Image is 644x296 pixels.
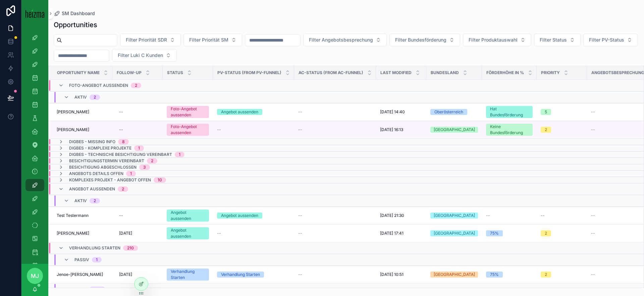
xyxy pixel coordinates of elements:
[298,127,372,132] a: --
[303,34,387,46] button: Select Button
[116,210,159,221] a: --
[545,109,547,115] div: 5
[541,213,583,218] a: --
[583,34,638,46] button: Select Button
[298,213,302,218] span: --
[430,213,478,219] a: [GEOGRAPHIC_DATA]
[434,109,463,115] div: Oberösterreich
[380,213,404,218] span: [DATE] 21:30
[217,127,221,132] span: --
[189,37,228,43] span: Filter Priorität SM
[591,272,595,277] span: --
[309,37,373,43] span: Filter Angebotsbesprechung
[167,269,209,281] a: Verhandlung Starten
[74,287,87,292] span: Aktiv
[57,109,108,115] a: [PERSON_NAME]
[430,272,478,278] a: [GEOGRAPHIC_DATA]
[541,109,583,115] a: 5
[167,106,209,118] a: Foto-Angebot aussenden
[490,124,529,136] div: Keine Bundesförderung
[69,152,172,157] span: DigBes - Technische Besichtigung Vereinbart
[94,198,96,203] div: 2
[486,230,533,236] a: 75%
[119,109,123,115] div: --
[135,83,137,88] div: 2
[217,70,281,75] span: PV-Status (from PV-Funnel)
[69,165,137,170] span: Besichtigung abgeschlossen
[380,272,422,277] a: [DATE] 10:51
[589,37,624,43] span: Filter PV-Status
[62,10,95,17] span: SM Dashboard
[171,210,205,222] div: Angebot aussenden
[69,83,128,88] span: Foto-Angebot aussenden
[298,231,372,236] a: --
[541,127,583,133] a: 2
[69,186,115,192] span: Angebot aussenden
[298,272,302,277] span: --
[74,198,87,203] span: Aktiv
[298,231,302,236] span: --
[486,70,524,75] span: Förderhöhe in %
[380,231,422,236] a: [DATE] 17:41
[434,272,475,278] div: [GEOGRAPHIC_DATA]
[118,52,163,59] span: Filter Luki C Kunden
[57,272,103,277] span: Jenoe-[PERSON_NAME]
[541,230,583,236] a: 2
[217,127,290,132] a: --
[57,127,108,132] a: [PERSON_NAME]
[490,230,499,236] div: 75%
[57,213,108,218] a: Test Testermann
[380,127,403,132] span: [DATE] 16:13
[591,231,595,236] span: --
[430,127,478,133] a: [GEOGRAPHIC_DATA]
[217,109,290,115] a: Angebot aussenden
[298,272,372,277] a: --
[116,124,159,135] a: --
[69,145,131,151] span: DigBes - Komplexe Projekte
[119,231,132,236] span: [DATE]
[171,227,205,239] div: Angebot aussenden
[158,177,162,183] div: 10
[486,106,533,118] a: Hat Bundesförderung
[591,109,595,115] span: --
[119,127,123,132] div: --
[486,124,533,136] a: Keine Bundesförderung
[541,272,583,278] a: 2
[143,165,146,170] div: 3
[380,127,422,132] a: [DATE] 16:13
[119,213,123,218] div: --
[57,272,108,277] a: Jenoe-[PERSON_NAME]
[151,158,153,164] div: 2
[69,139,115,144] span: DigBes - Missing Info
[116,228,159,239] a: [DATE]
[298,109,372,115] a: --
[591,127,595,132] span: --
[221,109,258,115] div: Angebot aussenden
[221,213,258,219] div: Angebot aussenden
[431,70,459,75] span: Bundesland
[545,272,547,278] div: 2
[25,9,44,18] img: App logo
[54,10,95,17] a: SM Dashboard
[167,227,209,239] a: Angebot aussenden
[380,70,412,75] span: Last Modified
[490,106,529,118] div: Hat Bundesförderung
[430,109,478,115] a: Oberösterreich
[171,124,205,136] div: Foto-Angebot aussenden
[463,34,531,46] button: Select Button
[380,272,404,277] span: [DATE] 10:51
[69,245,120,251] span: Verhandlung Starten
[116,269,159,280] a: [DATE]
[69,158,144,164] span: Besichtigungstermin vereinbart
[298,213,372,218] a: --
[74,95,87,100] span: Aktiv
[96,257,98,262] div: 1
[299,70,363,75] span: AC-Status (from AC-Funnel)
[380,109,422,115] a: [DATE] 14:40
[486,213,533,218] a: --
[31,272,39,280] span: MJ
[126,37,167,43] span: Filter Priorität SDR
[117,70,142,75] span: Follow-up
[534,34,581,46] button: Select Button
[183,34,242,46] button: Select Button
